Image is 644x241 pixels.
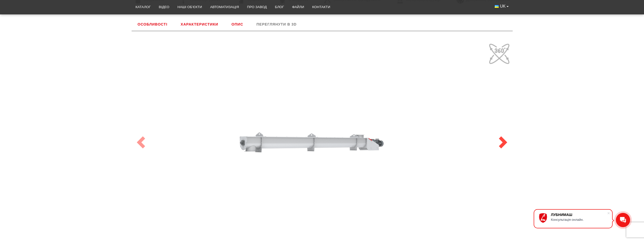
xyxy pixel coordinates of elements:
a: Особливості [132,18,174,31]
a: Каталог [132,2,155,13]
button: UK [491,2,512,11]
a: Наші об’єкти [173,2,206,13]
a: Відео [155,2,174,13]
span: UK [500,4,506,9]
img: Українська [495,5,499,8]
a: Про завод [243,2,271,13]
a: Блог [271,2,288,13]
a: Опис [225,18,249,31]
div: ЛУБНИМАШ [551,213,607,217]
a: Переглянути в 3D [251,18,303,31]
a: Контакти [308,2,334,13]
a: Автоматизація [206,2,243,13]
a: Файли [288,2,308,13]
div: Консультація онлайн. [551,218,607,222]
a: Характеристики [175,18,224,31]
